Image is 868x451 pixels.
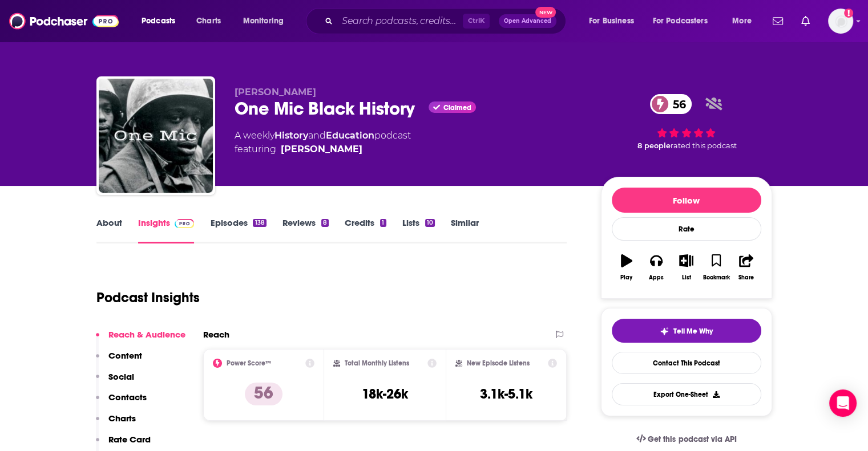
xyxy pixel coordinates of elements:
a: Michael Motley [281,143,362,156]
button: Show profile menu [828,9,853,34]
button: Export One-Sheet [612,383,761,405]
h2: Power Score™ [227,359,271,367]
span: For Podcasters [653,13,708,29]
span: New [535,7,556,18]
span: Monitoring [243,13,284,29]
svg: Add a profile image [844,9,853,18]
a: Similar [451,217,479,243]
button: tell me why sparkleTell Me Why [612,319,761,343]
span: Podcasts [142,13,175,29]
img: User Profile [828,9,853,34]
span: Open Advanced [504,18,551,24]
button: open menu [581,12,648,30]
a: Contact This Podcast [612,352,761,374]
button: Play [612,247,641,288]
a: Lists10 [402,217,435,243]
a: Reviews8 [282,217,329,243]
span: Ctrl K [463,14,490,29]
p: 56 [245,383,282,405]
a: Credits1 [345,217,386,243]
span: More [732,13,752,29]
div: 8 [321,219,329,227]
p: Content [108,350,142,361]
div: Search podcasts, credits, & more... [317,8,577,34]
div: Rate [612,217,761,241]
h2: Reach [203,329,229,340]
span: Get this podcast via API [648,434,736,444]
button: open menu [235,12,298,30]
div: Share [738,274,754,281]
span: rated this podcast [671,141,737,150]
img: One Mic Black History [99,79,213,193]
p: Reach & Audience [108,329,185,340]
img: Podchaser Pro [175,219,195,228]
p: Social [108,371,134,382]
a: Education [326,130,374,141]
button: open menu [724,12,766,30]
span: 8 people [637,141,671,150]
a: 56 [650,94,692,114]
div: 56 8 peoplerated this podcast [601,87,772,157]
img: tell me why sparkle [660,327,669,336]
div: Open Intercom Messenger [829,389,857,417]
button: Open AdvancedNew [499,14,556,28]
button: List [671,247,701,288]
p: Contacts [108,392,147,403]
button: Contacts [96,392,147,413]
div: 1 [380,219,386,227]
span: Logged in as jfalkner [828,9,853,34]
button: Share [731,247,761,288]
button: Social [96,371,134,392]
button: Content [96,350,142,371]
h3: 18k-26k [362,385,408,403]
span: and [308,130,326,141]
button: Follow [612,188,761,213]
a: History [274,130,308,141]
div: Bookmark [703,274,729,281]
button: Reach & Audience [96,329,185,350]
a: About [96,217,122,243]
button: open menu [134,12,190,30]
button: Apps [641,247,671,288]
span: Charts [196,13,221,29]
span: [PERSON_NAME] [235,87,316,97]
h2: New Episode Listens [467,359,530,367]
span: Claimed [443,105,471,111]
img: Podchaser - Follow, Share and Rate Podcasts [9,10,119,32]
a: Charts [189,12,228,30]
h2: Total Monthly Listens [345,359,409,367]
a: Show notifications dropdown [797,11,814,31]
h1: Podcast Insights [96,289,200,306]
div: A weekly podcast [235,129,411,156]
a: InsightsPodchaser Pro [138,217,195,243]
div: 138 [253,219,266,227]
button: Bookmark [701,247,731,288]
p: Rate Card [108,434,151,445]
button: open menu [645,12,724,30]
span: featuring [235,143,411,156]
span: Tell Me Why [673,327,713,336]
a: Episodes138 [210,217,266,243]
div: Play [620,274,632,281]
input: Search podcasts, credits, & more... [337,12,463,30]
div: 10 [425,219,435,227]
h3: 3.1k-5.1k [480,385,532,403]
a: Show notifications dropdown [768,11,788,31]
div: Apps [649,274,664,281]
div: List [682,274,691,281]
span: For Business [589,13,634,29]
p: Charts [108,413,136,424]
button: Charts [96,413,136,434]
span: 56 [661,94,692,114]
